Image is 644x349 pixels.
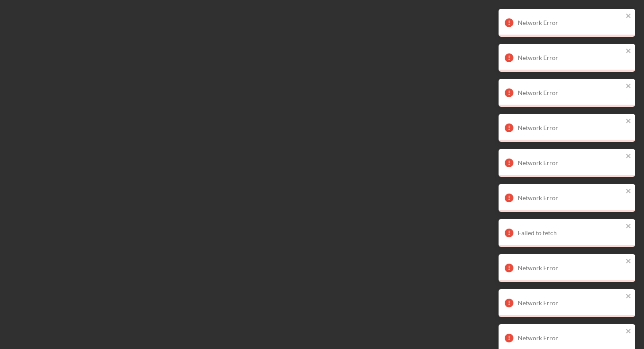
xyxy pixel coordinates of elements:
button: close [626,328,632,336]
button: close [626,82,632,91]
button: close [626,187,632,196]
button: close [626,293,632,301]
div: Network Error [518,54,623,61]
div: Network Error [518,124,623,131]
button: close [626,152,632,161]
div: Network Error [518,300,623,307]
button: close [626,117,632,126]
button: close [626,12,632,21]
div: Failed to fetch [518,229,623,236]
div: Network Error [518,194,623,201]
button: close [626,47,632,56]
div: Network Error [518,335,623,342]
div: Network Error [518,89,623,96]
div: Network Error [518,264,623,271]
button: close [626,257,632,266]
button: close [626,222,632,231]
div: Network Error [518,159,623,166]
div: Network Error [518,19,623,26]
